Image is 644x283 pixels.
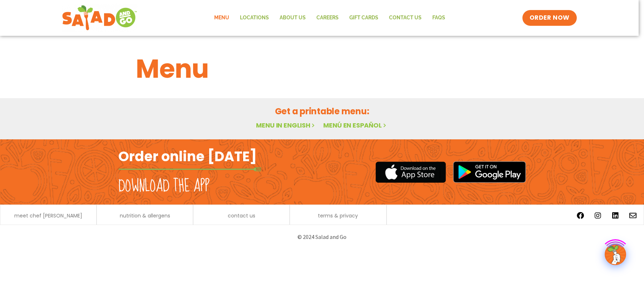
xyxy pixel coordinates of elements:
a: terms & privacy [318,213,358,218]
a: Menu in English [256,121,316,130]
a: ORDER NOW [522,10,577,26]
nav: Menu [209,10,451,26]
img: new-SAG-logo-768×292 [62,4,137,32]
a: Locations [235,10,274,26]
img: google_play [453,161,526,183]
img: appstore [375,160,446,184]
h2: Order online [DATE] [118,148,257,165]
a: meet chef [PERSON_NAME] [14,213,82,218]
p: © 2024 Salad and Go [122,232,522,242]
a: Menu [209,10,235,26]
a: GIFT CARDS [344,10,384,26]
a: About Us [274,10,311,26]
a: Careers [311,10,344,26]
h2: Get a printable menu: [136,105,508,117]
a: contact us [228,213,255,218]
span: ORDER NOW [530,14,570,22]
h2: Download the app [118,176,210,196]
a: Menú en español [323,121,388,130]
a: nutrition & allergens [120,213,170,218]
h1: Menu [136,49,508,88]
img: fork [118,167,261,171]
a: FAQs [427,10,451,26]
a: Contact Us [384,10,427,26]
